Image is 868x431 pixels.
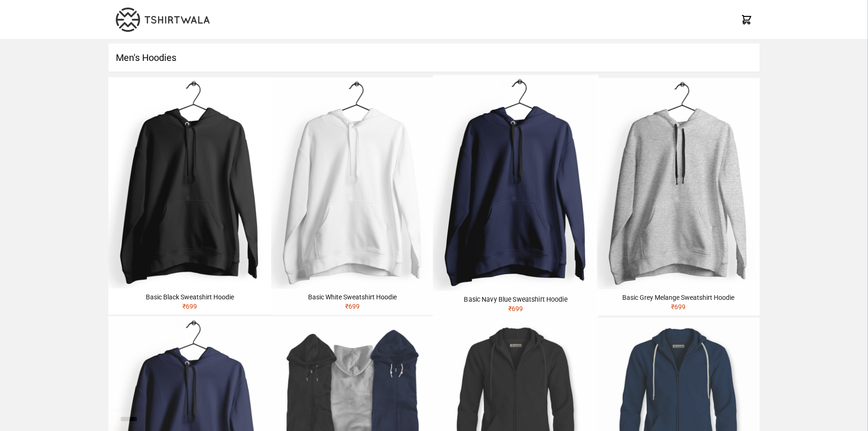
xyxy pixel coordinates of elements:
div: Basic Grey Melange Sweatshirt Hoodie [601,293,756,302]
div: Basic Navy Blue Sweatshirt Hoodie [436,294,595,304]
img: hoodie-male-black-1.jpg [108,77,271,289]
img: hoodie-male-navy-blue-1.jpg [432,75,598,290]
span: ₹ 699 [345,303,360,310]
a: Basic Grey Melange Sweatshirt Hoodie₹699 [597,78,760,315]
div: Basic Black Sweatshirt Hoodie [112,292,267,301]
span: ₹ 699 [182,302,197,310]
img: TW-LOGO-400-104.png [116,7,210,32]
img: hoodie-male-grey-melange-1.jpg [597,78,760,289]
img: hoodie-male-white-1.jpg [271,77,434,289]
a: Basic Black Sweatshirt Hoodie₹699 [108,77,271,315]
span: ₹ 699 [671,303,686,311]
span: ₹ 699 [508,305,523,312]
a: Basic White Sweatshirt Hoodie₹699 [271,77,434,315]
div: Basic White Sweatshirt Hoodie [275,292,430,302]
h1: Men's Hoodies [108,44,759,72]
a: Basic Navy Blue Sweatshirt Hoodie₹699 [432,75,598,317]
